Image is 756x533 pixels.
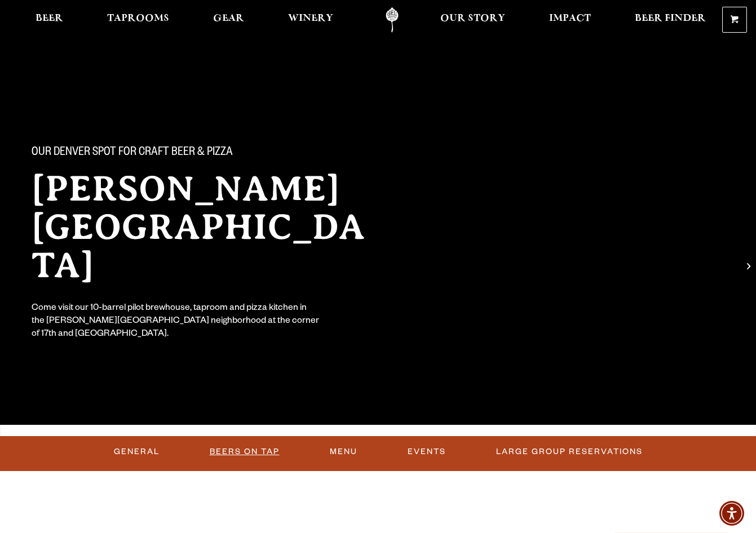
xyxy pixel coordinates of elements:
[100,7,176,33] a: Taprooms
[635,14,706,23] span: Beer Finder
[32,146,233,161] span: Our Denver spot for craft beer & pizza
[107,14,169,23] span: Taprooms
[325,439,362,465] a: Menu
[32,303,320,341] div: Come visit our 10-barrel pilot brewhouse, taproom and pizza kitchen in the [PERSON_NAME][GEOGRAPH...
[281,7,341,33] a: Winery
[28,7,70,33] a: Beer
[32,170,383,285] h2: [PERSON_NAME][GEOGRAPHIC_DATA]
[719,501,744,526] div: Accessibility Menu
[109,439,164,465] a: General
[206,7,251,33] a: Gear
[627,7,713,33] a: Beer Finder
[542,7,598,33] a: Impact
[549,14,591,23] span: Impact
[36,14,63,23] span: Beer
[440,14,505,23] span: Our Story
[371,7,413,33] a: Odell Home
[288,14,333,23] span: Winery
[205,439,284,465] a: Beers On Tap
[433,7,512,33] a: Our Story
[492,439,647,465] a: Large Group Reservations
[403,439,450,465] a: Events
[213,14,244,23] span: Gear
